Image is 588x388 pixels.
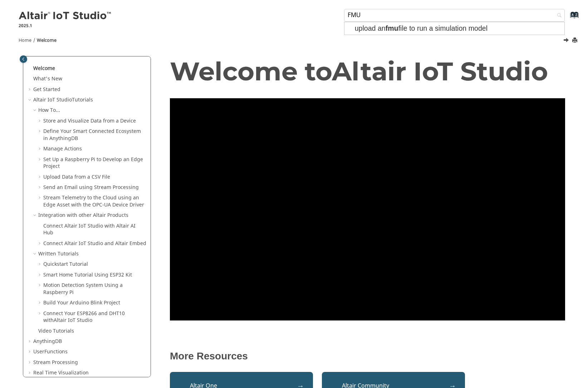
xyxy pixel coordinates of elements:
span: Expand Store and Visualize Data from a Device [38,118,43,125]
a: Written Tutorials [38,250,79,258]
a: AnythingDB [33,338,62,345]
span: Expand Connect Your ESP8266 and DHT10 withAltair IoT Studio [38,310,43,317]
span: Altair IoT Studio [33,96,72,104]
a: Connect Altair IoT Studio with Altair AI Hub [43,222,136,237]
p: 2025.1 [19,23,112,29]
a: How To... [38,106,60,114]
a: Motion Detection System Using a Raspberry Pi [43,282,123,296]
span: Expand Stream Processing [28,359,33,366]
span: Collapse Written Tutorials [33,250,38,258]
a: Welcome [33,65,55,72]
span: Altair IoT Studio [332,55,548,87]
span: Altair IoT Studio [54,317,92,324]
span: Functions [44,348,68,355]
span: Expand Smart Home Tutorial Using ESP32 Kit [38,272,43,279]
a: Real Time Visualization [33,369,89,377]
a: Video Tutorials [38,327,74,335]
span: Expand Build Your Arduino Blink Project [38,299,43,307]
span: Expand Connect Altair IoT Studio and Altair Embed [38,240,43,247]
a: Altair IoT StudioTutorials [33,96,93,104]
span: Collapse How To... [33,107,38,114]
span: Expand Get Started [28,86,33,93]
a: Quickstart Tutorial [43,260,88,268]
a: Go to index terms page [559,15,575,22]
button: Print this page [573,36,578,45]
a: Integration with other Altair Products [38,212,128,219]
span: Expand Stream Telemetry to the Cloud using an Edge Asset with the OPC-UA Device Driver [38,194,43,202]
span: Collapse Integration with other Altair Products [33,212,38,219]
span: Expand Define Your Smart Connected Ecosystem in AnythingDB [38,128,43,135]
a: Build Your Arduino Blink Project [43,299,120,307]
span: fmu [386,24,398,32]
a: Stream Telemetry to the Cloud using an Edge Asset with the OPC-UA Device Driver [43,194,144,209]
span: Expand UserFunctions [28,348,33,355]
a: Get Started [33,86,60,93]
img: Altair IoT Studio [19,10,112,22]
a: Connect Altair IoT Studio and Altair Embed [43,240,146,247]
a: Smart Home Tutorial Using ESP32 Kit [43,271,132,279]
span: Expand Set Up a Raspberry Pi to Develop an Edge Project [38,156,43,163]
a: Store and Visualize Data from a Device [43,117,136,125]
span: Expand Manage Actions [38,145,43,153]
a: Welcome [37,37,57,44]
button: Toggle publishing table of content [20,55,27,63]
a: Next topic: What's New [564,37,570,45]
span: Collapse Altair IoT StudioTutorials [28,96,33,104]
p: More Resources [170,350,565,362]
span: Expand Send an Email using Stream Processing [38,184,43,191]
button: Search [548,9,568,23]
span: Expand AnythingDB [28,338,33,345]
a: Home [19,37,31,44]
span: Expand Real Time Visualization [28,369,33,377]
a: Manage Actions [43,145,82,153]
a: Define Your Smart Connected Ecosystem in AnythingDB [43,128,141,142]
span: upload an file to run a simulation model [355,24,487,32]
span: Expand Quickstart Tutorial [38,261,43,268]
a: Connect Your ESP8266 and DHT10 withAltair IoT Studio [43,310,125,324]
span: Expand Upload Data from a CSV File [38,174,43,181]
a: Stream Processing [33,359,78,366]
input: Search query [344,9,565,22]
h1: Welcome to [170,57,565,85]
a: What's New [33,75,62,83]
a: Send an Email using Stream Processing [43,184,139,191]
span: Expand Motion Detection System Using a Raspberry Pi [38,282,43,289]
a: Upload Data from a CSV File [43,173,110,181]
a: UserFunctions [33,348,68,355]
nav: Tools [8,31,580,47]
a: Set Up a Raspberry Pi to Develop an Edge Project [43,156,143,170]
